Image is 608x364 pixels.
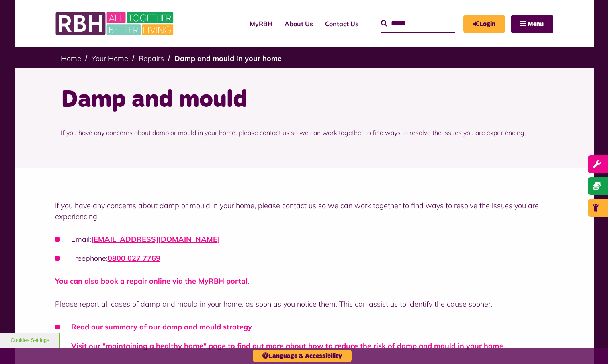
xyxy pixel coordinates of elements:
a: Contact Us [319,13,364,35]
h1: Damp and mould [61,84,547,116]
a: MyRBH [463,15,505,33]
button: Language & Accessibility [253,350,352,362]
a: Visit our "maintaining a healthy home" page to find out more about how to reduce the risk of damp... [71,341,503,350]
p: . [55,276,553,286]
a: Home [61,54,81,63]
li: Email: [55,234,553,245]
a: Read our summary of our damp and mould strategy [71,322,252,331]
a: Your Home [92,54,128,63]
a: [EMAIL_ADDRESS][DOMAIN_NAME] [91,235,220,244]
span: Menu [528,21,544,27]
p: If you have any concerns about damp or mould in your home, please contact us so we can work toget... [55,200,553,222]
p: If you have any concerns about damp or mould in your home, please contact us so we can work toget... [61,116,547,149]
a: MyRBH [244,13,278,35]
a: Repairs [139,54,164,63]
a: Damp and mould in your home [174,54,282,63]
p: Please report all cases of damp and mould in your home, as soon as you notice them. This can assi... [55,299,553,309]
a: You can also book a repair online via the MyRBH portal [55,276,248,286]
a: 0800 027 7769 [108,254,160,263]
iframe: Netcall Web Assistant for live chat [572,328,608,364]
a: About Us [278,13,319,35]
li: Freephone: [55,253,553,264]
img: RBH [55,8,176,39]
button: Navigation [511,15,553,33]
